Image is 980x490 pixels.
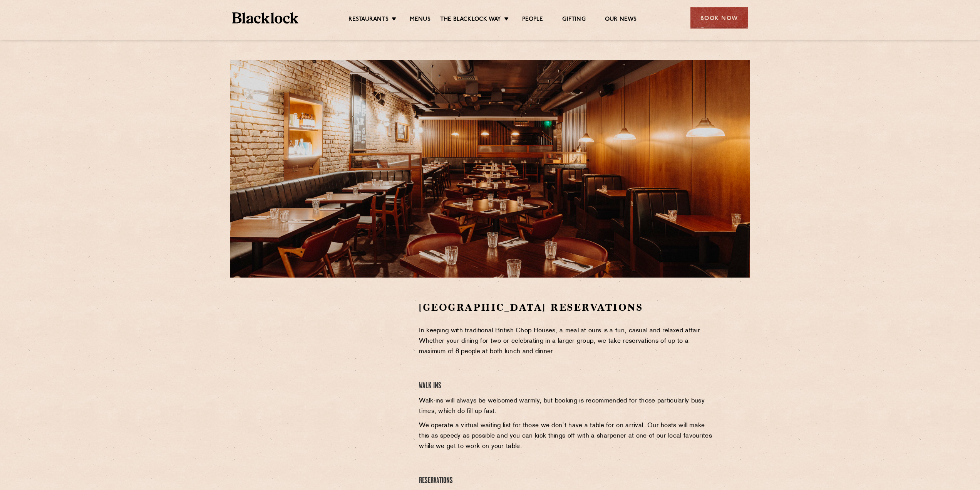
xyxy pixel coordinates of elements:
[419,476,714,486] h4: Reservations
[419,381,714,391] h4: Walk Ins
[348,16,389,24] a: Restaurants
[419,396,714,417] p: Walk-ins will always be welcomed warmly, but booking is recommended for those particularly busy t...
[419,301,714,314] h2: [GEOGRAPHIC_DATA] Reservations
[690,7,748,29] div: Book Now
[562,16,585,24] a: Gifting
[410,16,431,24] a: Menus
[419,421,714,452] p: We operate a virtual waiting list for those we don’t have a table for on arrival. Our hosts will ...
[440,16,501,24] a: The Blacklock Way
[605,16,637,24] a: Our News
[419,326,714,357] p: In keeping with traditional British Chop Houses, a meal at ours is a fun, casual and relaxed affa...
[232,12,299,24] img: BL_Textured_Logo-footer-cropped.svg
[293,301,380,417] iframe: OpenTable make booking widget
[522,16,543,24] a: People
